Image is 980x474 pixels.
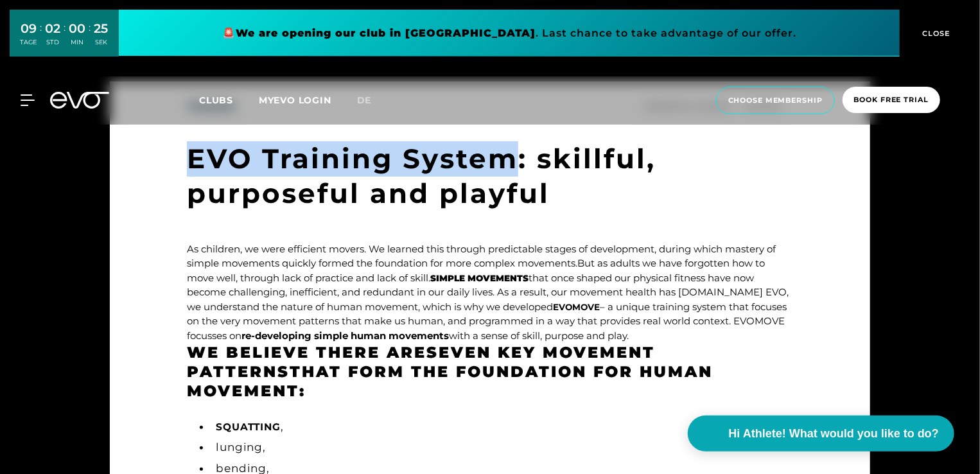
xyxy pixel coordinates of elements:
li: lunging, [211,437,793,457]
span: Clubs [199,94,233,106]
div: 09 [21,19,37,38]
span: de [357,94,372,106]
a: Simple movements [430,273,529,283]
a: book free trial [839,87,944,114]
div: MIN [69,38,86,47]
div: TAGE [21,38,37,47]
div: : [89,21,91,55]
div: 02 [46,19,61,38]
span: choose membership [728,95,823,106]
a: choose membership [712,87,839,114]
button: Hi Athlete! What would you like to do? [688,416,954,452]
div: : [64,21,66,55]
div: 00 [69,19,86,38]
h1: EVO Training System: skillful, purposeful and playful [187,141,793,211]
a: MYEVO LOGIN [259,94,331,106]
span: CLOSE [920,28,951,39]
strong: re-developing simple human movements [241,329,449,342]
div: 25 [94,19,109,38]
div: STD [46,38,61,47]
span: Hi Athlete! What would you like to do? [729,425,939,443]
a: Clubs [199,94,259,106]
a: EVOMOVE [553,301,600,313]
span: book free trial [854,94,929,105]
a: de [357,93,387,108]
div: : [40,21,42,55]
h3: We believe there are that form the foundation for human movement: [187,343,793,401]
a: squatting [216,421,281,433]
div: SEK [94,38,109,47]
span: EVOMOVE [553,302,600,312]
button: CLOSE [900,10,970,57]
strong: seven key movement patterns [187,343,655,381]
li: , [211,416,793,437]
